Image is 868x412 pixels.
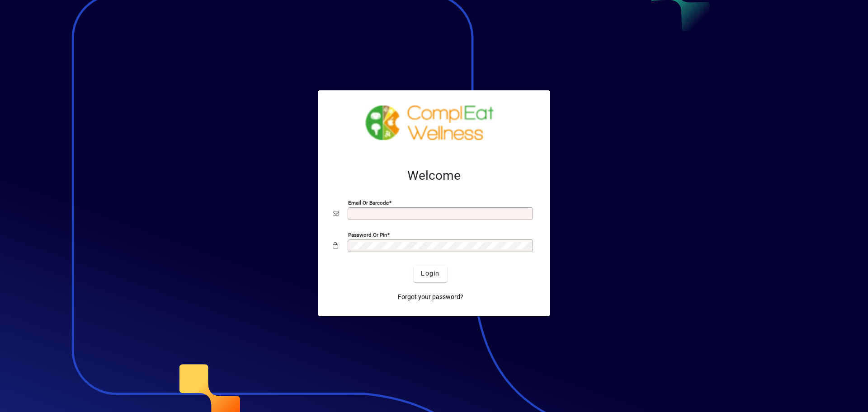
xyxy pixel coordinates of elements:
[333,168,535,183] h2: Welcome
[414,266,447,282] button: Login
[421,269,439,278] span: Login
[398,292,463,302] span: Forgot your password?
[348,231,387,238] mat-label: Password or Pin
[394,289,467,305] a: Forgot your password?
[348,199,389,206] mat-label: Email or Barcode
